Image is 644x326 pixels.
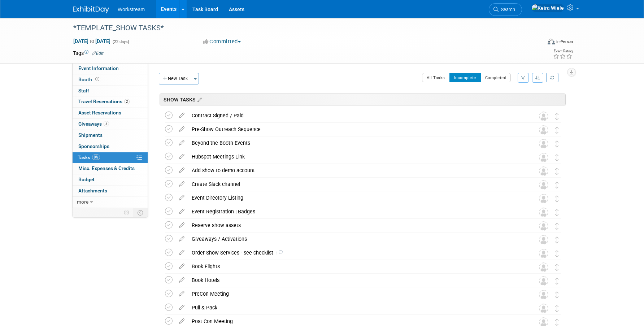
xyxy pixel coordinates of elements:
img: Unassigned [539,112,548,121]
img: Unassigned [539,125,548,135]
span: Budget [78,177,95,182]
div: Event Registration | Badges [188,205,525,218]
i: Move task [555,264,559,271]
span: Asset Reservations [78,110,121,116]
a: edit [175,167,188,174]
div: Book Hotels [188,274,525,286]
img: Unassigned [539,194,548,203]
span: Workstream [118,6,145,12]
img: Format-Inperson.png [548,39,555,44]
a: Edit sections [196,96,202,103]
span: Giveaways [78,121,109,127]
span: [DATE] [DATE] [73,38,111,44]
button: New Task [159,73,192,84]
span: 5 [104,121,109,126]
span: to [88,38,95,44]
img: Unassigned [539,208,548,217]
td: Tags [73,49,104,57]
span: Sponsorships [78,143,109,149]
span: 1 [273,251,283,256]
div: Event Format [499,38,573,48]
a: Event Information [73,63,148,74]
div: Hubspot Meetings Link [188,151,525,163]
div: Giveaways / Activations [188,233,525,245]
i: Move task [555,291,559,298]
div: Pre-Show Outreach Sequence [188,123,525,135]
i: Move task [555,209,559,216]
div: In-Person [556,39,573,44]
a: Misc. Expenses & Credits [73,163,148,174]
img: Unassigned [539,262,548,272]
i: Move task [555,305,559,312]
span: Booth not reserved yet [94,77,101,82]
a: edit [175,208,188,215]
a: edit [175,236,188,242]
img: Unassigned [539,153,548,162]
img: Unassigned [539,290,548,299]
i: Move task [555,250,559,257]
span: (22 days) [112,39,129,44]
img: Unassigned [539,276,548,286]
i: Move task [555,113,559,120]
a: Budget [73,174,148,185]
img: Unassigned [539,180,548,190]
span: 0% [92,155,100,160]
a: edit [175,126,188,132]
div: Event Directory Listing [188,192,525,204]
img: Unassigned [539,166,548,176]
div: Contract Signed / Paid [188,109,525,122]
a: edit [175,291,188,297]
span: Tasks [78,155,100,160]
div: Event Rating [553,49,573,53]
a: edit [175,277,188,283]
div: Create Slack channel [188,178,525,190]
img: Keira Wiele [531,4,564,12]
div: Pull & Pack [188,301,525,314]
a: edit [175,304,188,311]
a: edit [175,195,188,201]
a: Asset Reservations [73,108,148,118]
button: Committed [201,38,244,45]
a: Refresh [546,73,558,82]
i: Move task [555,278,559,284]
span: Shipments [78,132,103,138]
i: Move task [555,182,559,188]
span: Event Information [78,65,119,71]
a: Staff [73,86,148,96]
span: 2 [124,99,130,104]
td: Toggle Event Tabs [133,208,148,217]
span: Misc. Expenses & Credits [78,165,135,171]
i: Move task [555,140,559,147]
span: Search [499,7,515,12]
a: Attachments [73,186,148,196]
img: ExhibitDay [73,6,109,13]
img: Unassigned [539,221,548,231]
a: Edit [92,51,104,56]
button: All Tasks [422,73,450,82]
a: edit [175,112,188,119]
a: edit [175,181,188,187]
a: Booth [73,74,148,85]
div: Order Show Services - see checklist [188,247,525,259]
i: Move task [555,195,559,202]
div: Add show to demo account [188,164,525,177]
a: Sponsorships [73,141,148,152]
a: Search [489,3,522,16]
img: Unassigned [539,249,548,258]
div: Beyond the Booth Events [188,137,525,149]
img: Unassigned [539,235,548,244]
span: Booth [78,77,101,82]
div: PreCon Meeting [188,288,525,300]
a: more [73,197,148,208]
img: Unassigned [539,139,548,148]
i: Move task [555,319,559,326]
div: SHOW TASKS [160,94,566,105]
i: Move task [555,154,559,161]
a: Giveaways5 [73,119,148,130]
a: edit [175,318,188,325]
a: Shipments [73,130,148,141]
a: edit [175,153,188,160]
div: *TEMPLATE_SHOW TASKS* [71,22,530,35]
a: edit [175,249,188,256]
a: edit [175,263,188,270]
